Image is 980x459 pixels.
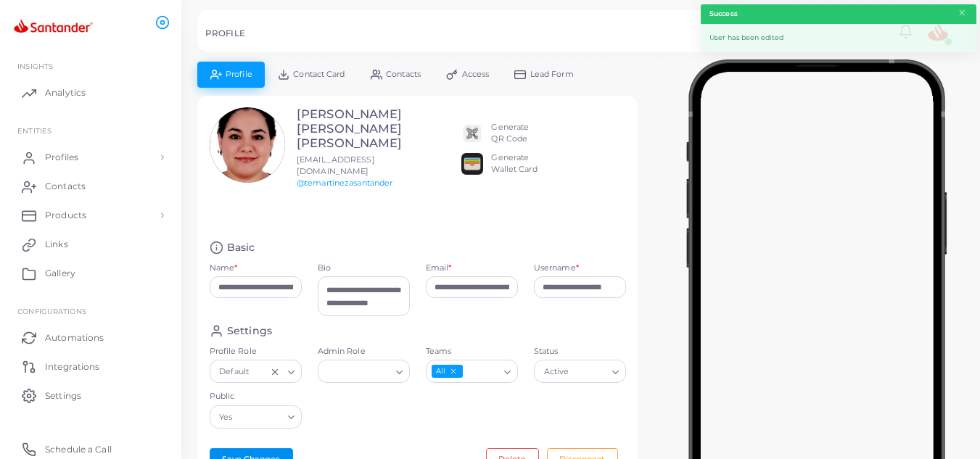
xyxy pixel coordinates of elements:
[205,28,245,38] h5: PROFILE
[426,262,452,274] label: Email
[227,324,272,338] h4: Settings
[11,201,170,230] a: Products
[11,143,170,172] a: Profiles
[218,410,235,425] span: Yes
[297,178,392,188] a: @temartinezasantander
[11,172,170,201] a: Contacts
[11,230,170,259] a: Links
[448,366,458,376] button: Deselect All
[210,346,302,357] label: Profile Role
[17,62,53,70] span: INSIGHTS
[534,346,626,357] label: Status
[218,365,251,380] span: Default
[709,9,738,19] strong: Success
[534,262,579,274] label: Username
[11,323,170,352] a: Automations
[252,364,266,380] input: Search for option
[426,360,518,383] div: Search for option
[45,267,75,280] span: Gallery
[534,360,626,383] div: Search for option
[270,366,280,378] button: Clear Selected
[701,24,976,52] div: User has been edited
[461,153,483,175] img: apple-wallet.png
[45,238,68,251] span: Links
[210,262,238,274] label: Name
[426,346,518,357] label: Teams
[210,391,302,402] label: Public
[318,262,410,274] label: Bio
[386,70,421,78] span: Contacts
[542,365,571,380] span: Active
[45,151,78,164] span: Profiles
[297,107,402,150] h3: [PERSON_NAME] [PERSON_NAME] [PERSON_NAME]
[318,346,410,357] label: Admin Role
[45,389,81,402] span: Settings
[491,152,537,175] div: Generate Wallet Card
[45,331,104,344] span: Automations
[227,241,255,255] h4: Basic
[45,360,99,373] span: Integrations
[318,360,410,383] div: Search for option
[17,307,86,315] span: Configurations
[13,14,94,41] img: logo
[11,259,170,288] a: Gallery
[572,364,606,380] input: Search for option
[324,364,390,380] input: Search for option
[293,70,345,78] span: Contact Card
[210,360,302,383] div: Search for option
[45,443,112,456] span: Schedule a Call
[432,365,463,379] span: All
[236,409,281,425] input: Search for option
[297,154,375,176] span: [EMAIL_ADDRESS][DOMAIN_NAME]
[958,5,967,21] button: Close
[210,405,302,429] div: Search for option
[491,122,529,145] div: Generate QR Code
[464,364,498,380] input: Search for option
[462,70,490,78] span: Access
[45,209,86,222] span: Products
[530,70,574,78] span: Lead Form
[11,381,170,410] a: Settings
[17,126,52,135] span: ENTITIES
[11,78,170,107] a: Analytics
[461,123,483,144] img: qr2.png
[226,70,252,78] span: Profile
[45,86,86,99] span: Analytics
[11,352,170,381] a: Integrations
[45,180,86,193] span: Contacts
